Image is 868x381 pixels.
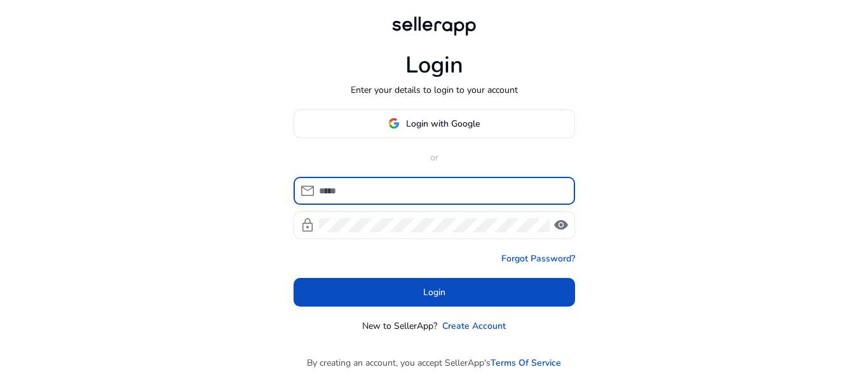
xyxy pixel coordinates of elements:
[351,83,518,97] p: Enter your details to login to your account
[423,286,445,299] span: Login
[501,252,575,265] a: Forgot Password?
[294,109,575,138] button: Login with Google
[406,117,480,130] span: Login with Google
[553,218,569,233] span: visibility
[300,183,315,198] span: mail
[362,319,437,333] p: New to SellerApp?
[294,151,575,164] p: or
[442,319,506,333] a: Create Account
[405,52,463,79] h1: Login
[388,118,400,129] img: google-logo.svg
[300,218,315,233] span: lock
[491,356,561,370] a: Terms Of Service
[294,278,575,307] button: Login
